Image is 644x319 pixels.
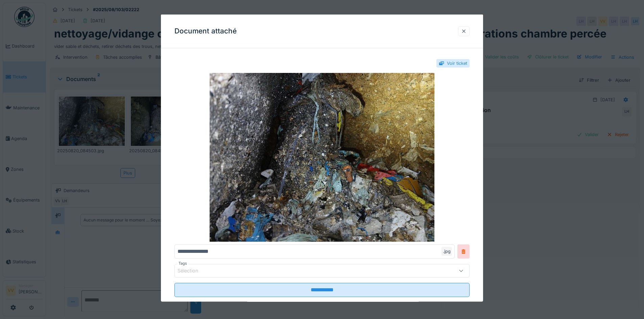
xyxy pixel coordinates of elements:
[442,247,452,256] div: .jpg
[177,261,188,266] label: Tags
[174,73,470,242] img: 6dcf021a-f3e0-4d80-b520-bba13cd58dcf-20250820_084503.jpg
[177,267,208,274] div: Sélection
[174,27,237,35] h3: Document attaché
[447,60,467,67] div: Voir ticket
